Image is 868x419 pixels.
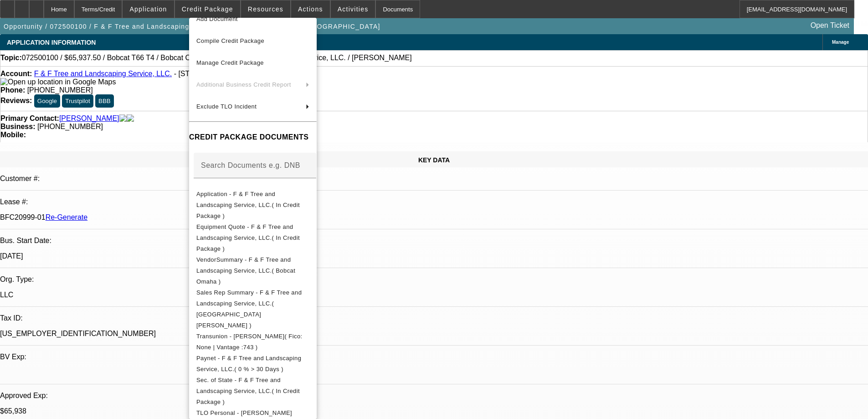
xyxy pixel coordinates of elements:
span: VendorSummary - F & F Tree and Landscaping Service, LLC.( Bobcat Omaha ) [196,256,295,285]
span: Equipment Quote - F & F Tree and Landscaping Service, LLC.( In Credit Package ) [196,223,300,252]
button: Transunion - Francisco Francisco, Francisco( Fico: None | Vantage :743 ) [189,331,317,353]
button: Sales Rep Summary - F & F Tree and Landscaping Service, LLC.( Mansfield, Jeff ) [189,287,317,331]
h4: CREDIT PACKAGE DOCUMENTS [189,132,317,143]
span: Manage Credit Package [196,59,264,66]
button: Paynet - F & F Tree and Landscaping Service, LLC.( 0 % > 30 Days ) [189,353,317,375]
button: VendorSummary - F & F Tree and Landscaping Service, LLC.( Bobcat Omaha ) [189,254,317,287]
button: Application - F & F Tree and Landscaping Service, LLC.( In Credit Package ) [189,189,317,222]
span: Paynet - F & F Tree and Landscaping Service, LLC.( 0 % > 30 Days ) [196,355,301,372]
span: Add Document [196,16,238,22]
span: Application - F & F Tree and Landscaping Service, LLC.( In Credit Package ) [196,191,300,219]
span: Compile Credit Package [196,37,264,44]
button: Sec. of State - F & F Tree and Landscaping Service, LLC.( In Credit Package ) [189,375,317,408]
span: Exclude TLO Incident [196,103,257,110]
button: Equipment Quote - F & F Tree and Landscaping Service, LLC.( In Credit Package ) [189,222,317,254]
span: Transunion - [PERSON_NAME]( Fico: None | Vantage :743 ) [196,333,303,351]
span: Sec. of State - F & F Tree and Landscaping Service, LLC.( In Credit Package ) [196,377,300,405]
span: Sales Rep Summary - F & F Tree and Landscaping Service, LLC.( [GEOGRAPHIC_DATA][PERSON_NAME] ) [196,289,302,329]
mat-label: Search Documents e.g. DNB [201,161,300,169]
